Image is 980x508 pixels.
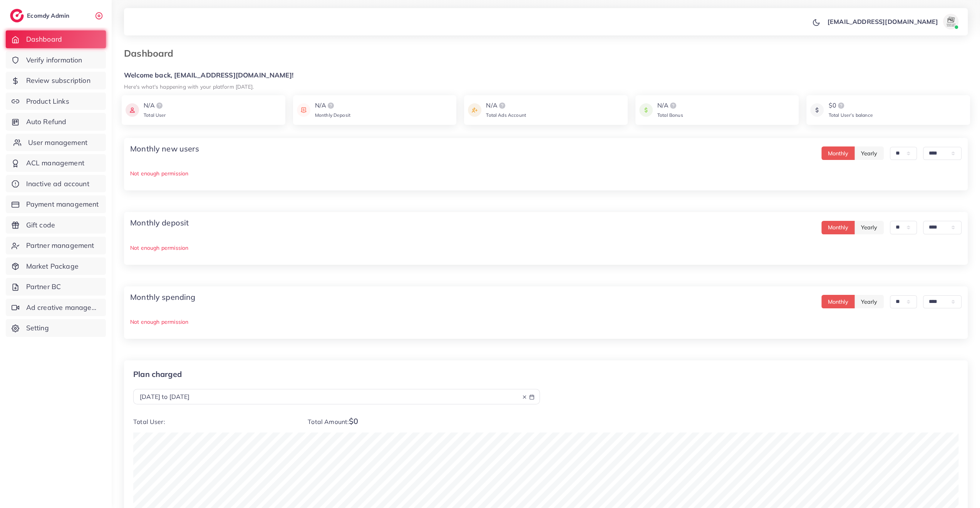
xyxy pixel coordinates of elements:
a: Partner BC [6,278,106,296]
button: Yearly [854,146,884,160]
a: Product Links [6,93,106,110]
img: logo [498,101,507,110]
a: Market Package [6,257,106,275]
h4: Monthly spending [130,293,196,302]
button: Monthly [821,295,855,308]
h5: Welcome back, [EMAIL_ADDRESS][DOMAIN_NAME]! [124,71,968,79]
span: Partner BC [26,282,61,292]
a: logoEcomdy Admin [10,9,71,22]
span: $0 [349,416,358,426]
button: Monthly [821,221,855,234]
p: Not enough permission [130,169,962,178]
a: [EMAIL_ADDRESS][DOMAIN_NAME]avatar [823,14,962,29]
span: Dashboard [26,34,62,44]
p: Total Amount: [308,417,539,426]
img: logo [836,101,846,110]
button: Yearly [854,221,884,234]
img: logo [668,101,678,110]
span: Auto Refund [26,117,67,127]
p: Not enough permission [130,317,962,326]
p: Not enough permission [130,243,962,252]
span: User management [28,138,87,148]
img: icon payment [126,101,139,119]
span: Total Ads Account [486,112,526,118]
a: Gift code [6,216,106,234]
div: N/A [144,101,166,110]
a: Setting [6,319,106,337]
a: Verify information [6,51,106,69]
p: Total User: [133,417,295,426]
span: Total User’s balance [828,112,873,118]
a: Auto Refund [6,113,106,131]
div: N/A [657,101,683,110]
button: Monthly [821,146,855,160]
p: Plan charged [133,370,540,379]
span: Market Package [26,261,79,271]
img: icon payment [639,101,653,119]
a: Review subscription [6,72,106,89]
span: Ad creative management [26,303,100,313]
a: Inactive ad account [6,175,106,193]
img: logo [10,9,24,22]
span: Payment management [26,199,99,209]
img: avatar [943,14,958,29]
span: Setting [26,323,49,333]
a: Ad creative management [6,299,106,316]
a: User management [6,134,106,151]
h3: Dashboard [124,48,179,59]
span: Inactive ad account [26,179,89,189]
span: Monthly Deposit [315,112,350,118]
h2: Ecomdy Admin [27,12,71,19]
h4: Monthly deposit [130,218,189,227]
div: N/A [315,101,350,110]
div: $0 [828,101,873,110]
a: Dashboard [6,30,106,48]
a: ACL management [6,154,106,172]
div: N/A [486,101,526,110]
span: Partner management [26,241,94,251]
span: Gift code [26,220,55,230]
span: Verify information [26,55,82,65]
h4: Monthly new users [130,144,199,153]
span: ACL management [26,158,84,168]
p: [EMAIL_ADDRESS][DOMAIN_NAME] [828,17,938,26]
a: Payment management [6,195,106,213]
span: Product Links [26,96,69,106]
img: icon payment [468,101,481,119]
img: logo [326,101,335,110]
a: Partner management [6,237,106,254]
span: Total Bonus [657,112,683,118]
span: Total User [144,112,166,118]
small: Here's what's happening with your platform [DATE]. [124,83,254,90]
span: Review subscription [26,76,90,86]
button: Yearly [854,295,884,308]
span: [DATE] to [DATE] [140,393,190,400]
img: icon payment [810,101,824,119]
img: logo [155,101,164,110]
img: icon payment [297,101,310,119]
